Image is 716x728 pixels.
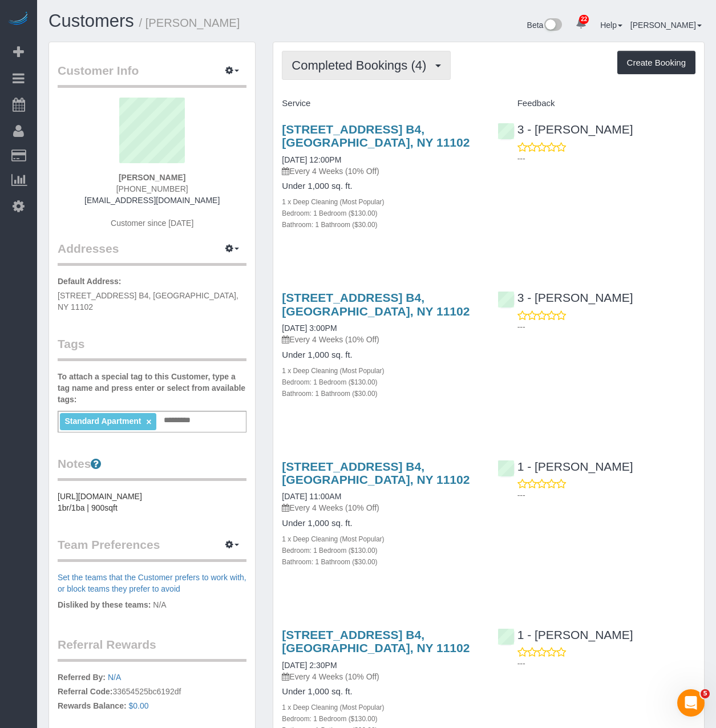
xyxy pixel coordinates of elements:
[58,335,246,361] legend: Tags
[570,11,592,37] a: 22
[282,51,451,80] button: Completed Bookings (4)
[517,153,695,164] p: ---
[282,99,480,108] h4: Service
[58,371,246,405] label: To attach a special tag to this Customer, type a tag name and press enter or select from availabl...
[58,455,246,481] legend: Notes
[116,184,188,193] span: [PHONE_NUMBER]
[282,291,470,317] a: [STREET_ADDRESS] B4, [GEOGRAPHIC_DATA], NY 11102
[282,367,384,375] small: 1 x Deep Cleaning (Most Popular)
[497,123,633,136] a: 3 - [PERSON_NAME]
[701,689,710,698] span: 5
[282,687,480,697] h4: Under 1,000 sq. ft.
[630,21,702,30] a: [PERSON_NAME]
[527,21,563,30] a: Beta
[58,62,246,88] legend: Customer Info
[282,628,470,654] a: [STREET_ADDRESS] B4, [GEOGRAPHIC_DATA], NY 11102
[139,17,240,29] small: / [PERSON_NAME]
[58,276,122,287] label: Default Address:
[282,558,377,566] small: Bathroom: 1 Bathroom ($30.00)
[58,491,246,513] pre: [URL][DOMAIN_NAME] 1br/1ba | 900sqft
[282,378,377,386] small: Bedroom: 1 Bedroom ($130.00)
[517,490,695,501] p: ---
[282,535,384,543] small: 1 x Deep Cleaning (Most Popular)
[282,350,480,360] h4: Under 1,000 sq. ft.
[497,460,633,473] a: 1 - [PERSON_NAME]
[282,198,384,206] small: 1 x Deep Cleaning (Most Popular)
[292,58,432,72] span: Completed Bookings (4)
[108,673,121,682] a: N/A
[497,291,633,304] a: 3 - [PERSON_NAME]
[579,15,589,24] span: 22
[282,123,470,149] a: [STREET_ADDRESS] B4, [GEOGRAPHIC_DATA], NY 11102
[58,700,127,711] label: Rewards Balance:
[517,658,695,669] p: ---
[58,672,106,683] label: Referred By:
[282,492,341,501] a: [DATE] 11:00AM
[153,600,166,609] span: N/A
[497,99,695,108] h4: Feedback
[282,209,377,217] small: Bedroom: 1 Bedroom ($130.00)
[282,181,480,191] h4: Under 1,000 sq. ft.
[517,321,695,333] p: ---
[58,536,246,562] legend: Team Preferences
[58,686,112,697] label: Referral Code:
[282,221,377,229] small: Bathroom: 1 Bathroom ($30.00)
[7,11,30,27] img: Automaid Logo
[282,519,480,528] h4: Under 1,000 sq. ft.
[58,636,246,662] legend: Referral Rewards
[129,701,149,710] a: $0.00
[543,18,562,33] img: New interface
[282,661,337,670] a: [DATE] 2:30PM
[146,417,151,427] a: ×
[282,671,480,682] p: Every 4 Weeks (10% Off)
[282,323,337,333] a: [DATE] 3:00PM
[282,703,384,711] small: 1 x Deep Cleaning (Most Popular)
[58,573,246,593] a: Set the teams that the Customer prefers to work with, or block teams they prefer to avoid
[58,599,151,610] label: Disliked by these teams:
[119,173,185,182] strong: [PERSON_NAME]
[48,11,134,31] a: Customers
[600,21,622,30] a: Help
[677,689,705,717] iframe: Intercom live chat
[282,460,470,486] a: [STREET_ADDRESS] B4, [GEOGRAPHIC_DATA], NY 11102
[282,165,480,177] p: Every 4 Weeks (10% Off)
[497,628,633,641] a: 1 - [PERSON_NAME]
[282,155,341,164] a: [DATE] 12:00PM
[111,219,193,228] span: Customer since [DATE]
[64,416,141,426] span: Standard Apartment
[282,715,377,723] small: Bedroom: 1 Bedroom ($130.00)
[84,196,220,205] a: [EMAIL_ADDRESS][DOMAIN_NAME]
[282,390,377,398] small: Bathroom: 1 Bathroom ($30.00)
[282,547,377,555] small: Bedroom: 1 Bedroom ($130.00)
[58,291,238,312] span: [STREET_ADDRESS] B4, [GEOGRAPHIC_DATA], NY 11102
[282,334,480,345] p: Every 4 Weeks (10% Off)
[282,502,480,513] p: Every 4 Weeks (10% Off)
[617,51,695,75] button: Create Booking
[58,672,246,714] p: 33654525bc6192df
